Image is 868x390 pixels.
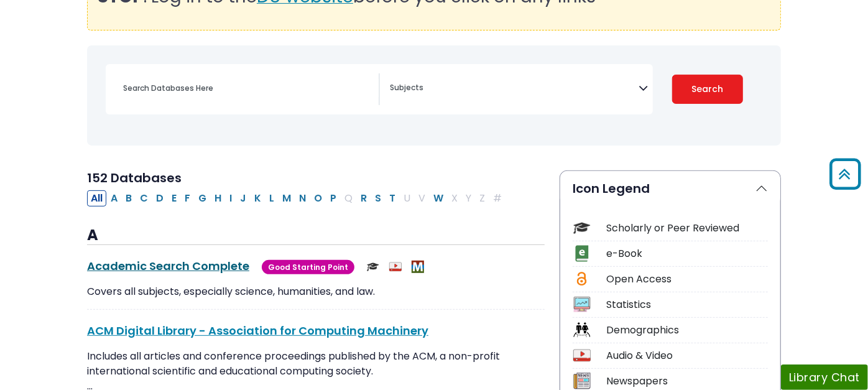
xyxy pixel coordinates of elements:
[412,261,424,273] img: MeL (Michigan electronic Library)
[606,348,768,363] div: Audio & Video
[87,190,507,205] div: Alpha-list to filter by first letter of database name
[573,296,590,313] img: Icon Statistics
[181,190,194,207] button: Filter Results F
[573,373,590,389] img: Icon Newspapers
[279,190,295,207] button: Filter Results M
[122,190,136,207] button: Filter Results B
[326,190,340,207] button: Filter Results P
[295,190,310,207] button: Filter Results N
[310,190,326,207] button: Filter Results O
[672,75,743,104] button: Submit for Search Results
[573,220,590,236] img: Icon Scholarly or Peer Reviewed
[574,271,589,287] img: Icon Open Access
[573,322,590,338] img: Icon Demographics
[87,323,428,338] a: ACM Digital Library - Association for Computing Machinery
[87,190,106,207] button: All
[168,190,180,207] button: Filter Results E
[357,190,371,207] button: Filter Results R
[251,190,265,207] button: Filter Results K
[152,190,167,207] button: Filter Results D
[606,323,768,338] div: Demographics
[262,260,354,274] span: Good Starting Point
[367,261,379,273] img: Scholarly or Peer Reviewed
[825,164,865,184] a: Back to Top
[573,347,590,364] img: Icon Audio & Video
[606,221,768,236] div: Scholarly or Peer Reviewed
[573,245,590,262] img: Icon e-Book
[211,190,225,207] button: Filter Results H
[606,297,768,312] div: Statistics
[390,84,639,94] textarea: Search
[389,261,402,273] img: Audio & Video
[87,169,182,187] span: 152 Databases
[606,246,768,261] div: e-Book
[116,79,379,97] input: Search database by title or keyword
[107,190,121,207] button: Filter Results A
[781,364,868,390] button: Library Chat
[560,171,780,206] button: Icon Legend
[87,226,545,245] h3: A
[87,258,249,274] a: Academic Search Complete
[195,190,210,207] button: Filter Results G
[430,190,447,207] button: Filter Results W
[386,190,399,207] button: Filter Results T
[606,374,768,389] div: Newspapers
[236,190,250,207] button: Filter Results J
[371,190,385,207] button: Filter Results S
[136,190,152,207] button: Filter Results C
[87,284,545,299] p: Covers all subjects, especially science, humanities, and law.
[606,272,768,287] div: Open Access
[265,190,278,207] button: Filter Results L
[226,190,236,207] button: Filter Results I
[87,45,781,146] nav: Search filters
